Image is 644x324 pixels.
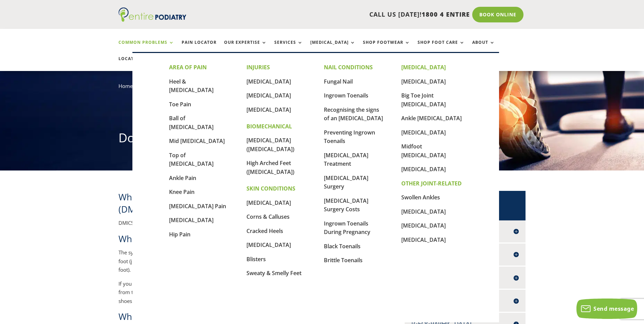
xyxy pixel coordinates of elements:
strong: INJURIES [246,64,270,71]
span: What causes DMICS? [118,310,203,323]
strong: OTHER JOINT-RELATED [401,180,462,187]
a: [MEDICAL_DATA] [401,208,446,215]
a: [MEDICAL_DATA] [401,129,446,136]
a: [MEDICAL_DATA] Treatment [324,151,368,168]
a: [MEDICAL_DATA] [401,165,446,173]
a: Blisters [246,255,266,263]
nav: breadcrumb [118,82,526,95]
a: [MEDICAL_DATA] ([MEDICAL_DATA]) [246,137,294,153]
a: Pain Locator [182,40,217,55]
a: [MEDICAL_DATA] [401,236,446,244]
a: Toe Pain [169,101,191,108]
strong: SKIN CONDITIONS [246,185,295,192]
a: Fungal Nail [324,78,353,85]
a: Locations [118,56,152,71]
a: Cracked Heels [246,227,283,235]
a: [MEDICAL_DATA] [310,40,355,55]
a: Mid [MEDICAL_DATA] [169,137,225,145]
a: Hip Pain [169,231,190,238]
a: Corns & Calluses [246,213,290,220]
a: High Arched Feet ([MEDICAL_DATA]) [246,159,294,176]
a: Ankle [MEDICAL_DATA] [401,114,462,122]
p: If you have DMICS you may find that the pain is worse when [MEDICAL_DATA], and just before liftin... [118,280,383,311]
a: Sweaty & Smelly Feet [246,269,301,277]
a: Ankle Pain [169,174,196,182]
span: Send message [593,305,634,312]
span: What is Dorsal Midfoot Interosseous Compression Syndrome (DMICS)? [118,191,370,215]
a: Ball of [MEDICAL_DATA] [169,114,214,131]
img: logo (1) [118,7,186,22]
a: [MEDICAL_DATA] [246,92,291,99]
a: Preventing Ingrown Toenails [324,129,375,145]
a: [MEDICAL_DATA] Surgery Costs [324,197,368,213]
a: Big Toe Joint [MEDICAL_DATA] [401,92,446,108]
h1: Dorsal Midfoot Interosseus Compression Syndrome [118,129,526,150]
a: Swollen Ankles [401,194,440,201]
a: Shop Footwear [363,40,410,55]
a: Our Expertise [224,40,267,55]
a: [MEDICAL_DATA] [246,241,291,249]
a: Recognising the signs of an [MEDICAL_DATA] [324,106,383,122]
strong: BIOMECHANICAL [246,123,292,130]
a: [MEDICAL_DATA] [246,106,291,113]
a: Services [274,40,303,55]
a: Shop Foot Care [418,40,465,55]
a: Common Problems [118,40,174,55]
a: Midfoot [MEDICAL_DATA] [401,143,446,159]
a: Home [118,83,133,89]
a: [MEDICAL_DATA] [401,222,446,229]
a: Entire Podiatry [118,16,186,23]
p: CALL US [DATE]! [213,10,470,19]
a: About [472,40,495,55]
a: [MEDICAL_DATA] Pain [169,202,226,210]
a: Top of [MEDICAL_DATA] [169,151,214,168]
button: Send message [576,299,637,319]
strong: [MEDICAL_DATA] [401,64,446,71]
a: [MEDICAL_DATA] [169,216,214,224]
span: What does DMICS feel like? [118,233,233,245]
a: [MEDICAL_DATA] [246,199,291,206]
a: [MEDICAL_DATA] Surgery [324,174,368,191]
a: [MEDICAL_DATA] [246,78,291,85]
a: Heel & [MEDICAL_DATA] [169,78,214,94]
a: Ingrown Toenails During Pregnancy [324,220,370,236]
a: Black Toenails [324,242,361,250]
a: [MEDICAL_DATA] [401,78,446,85]
a: Knee Pain [169,188,195,196]
a: Ingrown Toenails [324,92,368,99]
strong: AREA OF PAIN [169,64,207,71]
span: 1800 4 ENTIRE [422,10,470,18]
a: Book Online [472,7,523,22]
p: The symptoms of DMICS usually include pain on either side of the foot and along the joint lines a... [118,248,383,280]
a: Brittle Toenails [324,256,363,264]
p: DMICS is a condition whereby the ligaments along the top of the midfoot are inflamed. [118,219,383,233]
strong: NAIL CONDITIONS [324,64,373,71]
